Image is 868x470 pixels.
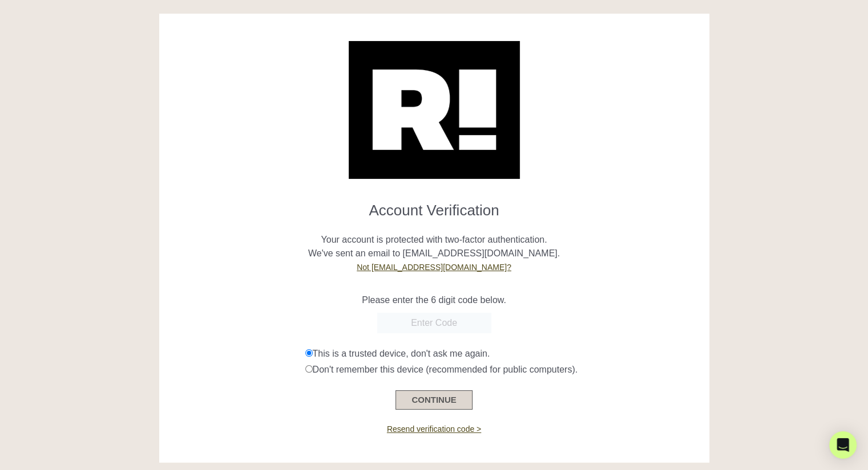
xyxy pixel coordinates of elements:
a: Not [EMAIL_ADDRESS][DOMAIN_NAME]? [357,263,511,272]
div: Open Intercom Messenger [829,431,857,459]
input: Enter Code [377,313,491,333]
h1: Account Verification [168,193,701,219]
a: Resend verification code > [387,424,481,434]
div: Don't remember this device (recommended for public computers). [305,363,701,377]
div: This is a trusted device, don't ask me again. [305,347,701,361]
p: Your account is protected with two-factor authentication. We've sent an email to [EMAIL_ADDRESS][... [168,219,701,274]
p: Please enter the 6 digit code below. [168,293,701,307]
img: Retention.com [349,41,520,179]
button: CONTINUE [395,390,472,410]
